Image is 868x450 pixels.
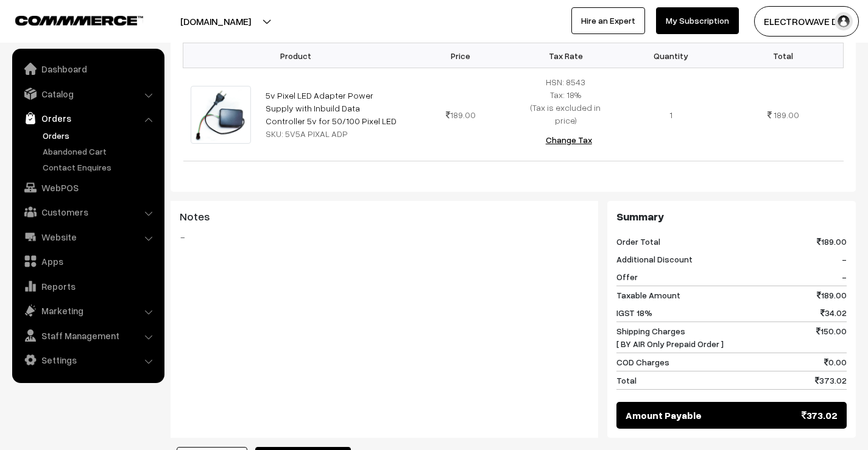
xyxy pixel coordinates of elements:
[616,289,680,301] span: Taxable Amount
[446,110,476,120] span: 189.00
[40,161,160,174] a: Contact Enquires
[723,43,843,68] th: Total
[824,356,847,368] span: 0.00
[618,43,723,68] th: Quantity
[626,408,702,423] span: Amount Payable
[15,250,160,272] a: Apps
[616,356,669,368] span: COD Charges
[408,43,513,68] th: Price
[842,253,847,265] span: -
[15,58,160,80] a: Dashboard
[180,230,589,244] blockquote: -
[531,77,601,125] span: HSN: 8543 Tax: 18% (Tax is excluded in price)
[616,374,637,387] span: Total
[138,6,294,37] button: [DOMAIN_NAME]
[669,110,672,120] span: 1
[513,43,618,68] th: Tax Rate
[817,289,847,301] span: 189.00
[817,235,847,248] span: 189.00
[191,86,251,144] img: 81tL242K7iL._SL1500_.jpg
[15,177,160,199] a: WebPOS
[40,129,160,142] a: Orders
[616,270,638,283] span: Offer
[15,226,160,248] a: Website
[536,127,602,153] button: Change Tax
[15,300,160,322] a: Marketing
[15,349,160,371] a: Settings
[616,253,693,265] span: Additional Discount
[815,374,847,387] span: 373.02
[15,107,160,129] a: Orders
[820,306,847,319] span: 34.02
[40,145,160,158] a: Abandoned Cart
[816,325,847,350] span: 150.00
[266,127,401,140] div: SKU: 5V5A PIXAL ADP
[15,201,160,223] a: Customers
[616,325,724,350] span: Shipping Charges [ BY AIR Only Prepaid Order ]
[616,210,847,223] h3: Summary
[571,7,645,34] a: Hire an Expert
[616,306,652,319] span: IGST 18%
[15,275,160,297] a: Reports
[15,83,160,105] a: Catalog
[180,210,589,223] h3: Notes
[834,12,853,30] img: user
[774,110,799,120] span: 189.00
[842,270,847,283] span: -
[656,7,739,34] a: My Subscription
[15,16,143,25] img: COMMMERCE
[802,408,838,423] span: 373.02
[15,12,122,27] a: COMMMERCE
[754,6,859,37] button: ELECTROWAVE DE…
[266,90,397,126] a: 5v Pixel LED Adapter Power Supply with Inbuild Data Controller 5v for 50/100 Pixel LED
[616,235,660,248] span: Order Total
[15,325,160,346] a: Staff Management
[183,43,409,68] th: Product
